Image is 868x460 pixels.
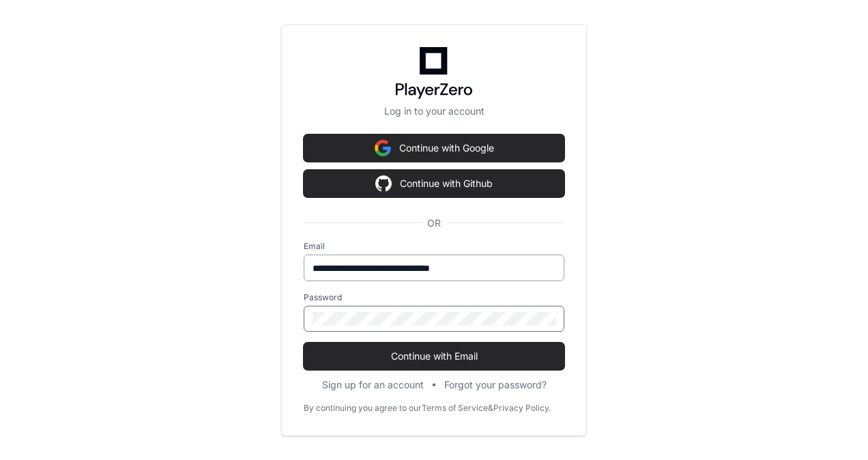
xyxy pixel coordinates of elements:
label: Email [304,241,564,252]
div: & [488,403,493,414]
span: OR [422,216,446,230]
img: Sign in with google [375,134,391,162]
div: By continuing you agree to our [304,403,422,414]
a: Privacy Policy. [493,403,551,414]
button: Continue with Email [304,343,564,370]
span: Continue with Email [304,349,564,363]
a: Terms of Service [422,403,488,414]
button: Continue with Google [304,134,564,162]
button: Forgot your password? [444,378,547,392]
button: Sign up for an account [322,378,424,392]
button: Continue with Github [304,170,564,197]
label: Password [304,292,564,303]
p: Log in to your account [304,104,564,118]
img: Sign in with google [375,170,392,197]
